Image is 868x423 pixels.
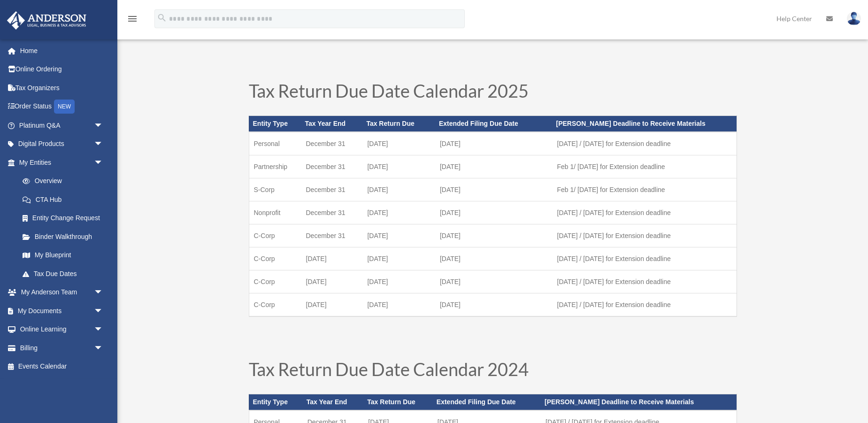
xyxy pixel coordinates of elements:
[7,116,117,135] a: Platinum Q&Aarrow_drop_down
[7,338,117,357] a: Billingarrow_drop_down
[7,78,117,97] a: Tax Organizers
[13,264,113,283] a: Tax Due Dates
[94,153,113,172] span: arrow_drop_down
[435,178,553,201] td: [DATE]
[435,293,553,317] td: [DATE]
[249,116,301,132] th: Entity Type
[94,116,113,135] span: arrow_drop_down
[301,201,363,224] td: December 31
[362,293,435,317] td: [DATE]
[249,132,301,155] td: Personal
[362,155,435,178] td: [DATE]
[249,155,301,178] td: Partnership
[553,178,737,201] td: Feb 1/ [DATE] for Extension deadline
[13,172,117,191] a: Overview
[249,201,301,224] td: Nonprofit
[94,301,113,321] span: arrow_drop_down
[433,394,541,410] th: Extended Filing Due Date
[301,116,363,132] th: Tax Year End
[249,293,301,317] td: C-Corp
[7,41,117,60] a: Home
[362,116,435,132] th: Tax Return Due
[435,155,553,178] td: [DATE]
[435,116,553,132] th: Extended Filing Due Date
[13,227,117,246] a: Binder Walkthrough
[13,246,117,265] a: My Blueprint
[249,178,301,201] td: S-Corp
[303,394,364,410] th: Tax Year End
[553,247,737,270] td: [DATE] / [DATE] for Extension deadline
[157,13,167,23] i: search
[13,190,117,209] a: CTA Hub
[553,132,737,155] td: [DATE] / [DATE] for Extension deadline
[363,394,433,410] th: Tax Return Due
[301,247,363,270] td: [DATE]
[249,224,301,247] td: C-Corp
[362,178,435,201] td: [DATE]
[435,247,553,270] td: [DATE]
[553,116,737,132] th: [PERSON_NAME] Deadline to Receive Materials
[13,209,117,228] a: Entity Change Request
[435,224,553,247] td: [DATE]
[541,394,737,410] th: [PERSON_NAME] Deadline to Receive Materials
[7,357,117,376] a: Events Calendar
[362,224,435,247] td: [DATE]
[249,82,737,104] h1: Tax Return Due Date Calendar 2025
[249,360,737,383] h1: Tax Return Due Date Calendar 2024
[94,283,113,302] span: arrow_drop_down
[553,293,737,317] td: [DATE] / [DATE] for Extension deadline
[249,270,301,293] td: C-Corp
[553,201,737,224] td: [DATE] / [DATE] for Extension deadline
[4,11,89,30] img: Anderson Advisors Platinum Portal
[362,247,435,270] td: [DATE]
[362,201,435,224] td: [DATE]
[94,338,113,358] span: arrow_drop_down
[362,270,435,293] td: [DATE]
[127,13,138,24] i: menu
[362,132,435,155] td: [DATE]
[553,224,737,247] td: [DATE] / [DATE] for Extension deadline
[301,293,363,317] td: [DATE]
[94,320,113,339] span: arrow_drop_down
[301,132,363,155] td: December 31
[7,153,117,172] a: My Entitiesarrow_drop_down
[7,135,117,154] a: Digital Productsarrow_drop_down
[249,247,301,270] td: C-Corp
[94,135,113,154] span: arrow_drop_down
[847,12,861,25] img: User Pic
[7,60,117,79] a: Online Ordering
[301,178,363,201] td: December 31
[553,270,737,293] td: [DATE] / [DATE] for Extension deadline
[127,16,138,24] a: menu
[301,155,363,178] td: December 31
[7,97,117,116] a: Order StatusNEW
[249,394,303,410] th: Entity Type
[7,301,117,320] a: My Documentsarrow_drop_down
[435,270,553,293] td: [DATE]
[54,100,75,114] div: NEW
[553,155,737,178] td: Feb 1/ [DATE] for Extension deadline
[301,270,363,293] td: [DATE]
[7,283,117,302] a: My Anderson Teamarrow_drop_down
[435,132,553,155] td: [DATE]
[7,320,117,339] a: Online Learningarrow_drop_down
[435,201,553,224] td: [DATE]
[301,224,363,247] td: December 31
